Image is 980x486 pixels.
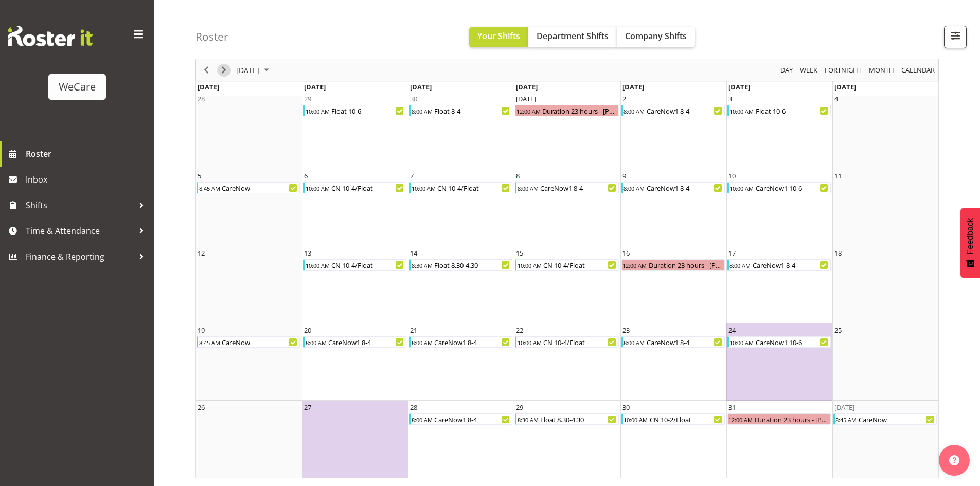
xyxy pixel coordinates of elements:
[622,171,626,181] div: 9
[215,59,233,81] div: Next
[646,337,724,347] div: CareNow1 8-4
[623,414,649,424] div: 10:00 AM
[477,30,520,42] span: Your Shifts
[305,183,330,193] div: 10:00 AM
[726,323,832,401] td: Friday, October 24, 2025
[834,171,842,181] div: 11
[408,246,514,323] td: Tuesday, October 14, 2025
[728,94,732,104] div: 3
[728,414,754,424] div: 12:00 AM
[197,182,300,193] div: CareNow Begin From Sunday, October 5, 2025 at 8:45:00 AM GMT+13:00 Ends At Sunday, October 5, 202...
[617,27,695,47] button: Company Shifts
[409,259,512,271] div: Float 8.30-4.30 Begin From Tuesday, October 14, 2025 at 8:30:00 AM GMT+13:00 Ends At Tuesday, Oct...
[798,64,819,77] button: Timeline Week
[330,105,406,116] div: Float 10-6
[59,79,96,95] div: WeCare
[835,414,858,424] div: 8:45 AM
[516,248,523,258] div: 15
[408,169,514,246] td: Tuesday, October 7, 2025
[824,64,863,77] span: Fortnight
[436,183,512,193] div: CN 10-4/Float
[514,169,620,246] td: Wednesday, October 8, 2025
[621,105,725,116] div: CareNow1 8-4 Begin From Thursday, October 2, 2025 at 8:00:00 AM GMT+13:00 Ends At Thursday, Octob...
[217,64,231,77] button: Next
[833,413,937,425] div: CareNow Begin From Saturday, November 1, 2025 at 8:45:00 AM GMT+13:00 Ends At Saturday, November ...
[198,337,221,347] div: 8:45 AM
[304,248,311,258] div: 13
[196,323,302,401] td: Sunday, October 19, 2025
[625,30,687,42] span: Company Shifts
[623,337,646,347] div: 8:00 AM
[410,248,417,258] div: 14
[858,414,936,424] div: CareNow
[832,323,938,401] td: Saturday, October 25, 2025
[514,92,620,169] td: Wednesday, October 1, 2025
[729,105,755,116] div: 10:00 AM
[304,94,311,104] div: 29
[514,323,620,401] td: Wednesday, October 22, 2025
[834,82,856,92] span: [DATE]
[621,413,725,425] div: CN 10-2/Float Begin From Thursday, October 30, 2025 at 10:00:00 AM GMT+13:00 Ends At Thursday, Oc...
[433,260,512,270] div: Float 8.30-4.30
[752,260,830,270] div: CareNow1 8-4
[727,105,831,116] div: Float 10-6 Begin From Friday, October 3, 2025 at 10:00:00 AM GMT+13:00 Ends At Friday, October 3,...
[944,26,967,48] button: Filter Shifts
[330,183,406,193] div: CN 10-4/Float
[198,59,215,81] div: Previous
[330,260,406,270] div: CN 10-4/Float
[411,183,436,193] div: 10:00 AM
[196,401,302,478] td: Sunday, October 26, 2025
[728,248,736,258] div: 17
[621,259,725,271] div: Duration 23 hours - Ashley Mendoza Begin From Thursday, October 16, 2025 at 12:00:00 AM GMT+13:00...
[900,64,937,77] button: Month
[8,26,93,46] img: Rosterit website logo
[729,183,755,193] div: 10:00 AM
[620,246,726,323] td: Thursday, October 16, 2025
[542,260,618,270] div: CN 10-4/Float
[515,413,618,425] div: Float 8.30-4.30 Begin From Wednesday, October 29, 2025 at 8:30:00 AM GMT+13:00 Ends At Wednesday,...
[305,337,327,347] div: 8:00 AM
[622,94,626,104] div: 2
[539,414,618,424] div: Float 8.30-4.30
[198,171,201,181] div: 5
[649,414,724,424] div: CN 10-2/Float
[726,401,832,478] td: Friday, October 31, 2025
[196,92,302,169] td: Sunday, September 28, 2025
[433,414,512,424] div: CareNow1 8-4
[327,337,406,347] div: CareNow1 8-4
[410,82,432,92] span: [DATE]
[469,27,528,47] button: Your Shifts
[621,182,725,193] div: CareNow1 8-4 Begin From Thursday, October 9, 2025 at 8:00:00 AM GMT+13:00 Ends At Thursday, Octob...
[196,92,938,478] table: of October 2025
[622,82,644,92] span: [DATE]
[727,336,831,348] div: CareNow1 10-6 Begin From Friday, October 24, 2025 at 10:00:00 AM GMT+13:00 Ends At Friday, Octobe...
[302,401,408,478] td: Monday, October 27, 2025
[900,64,936,77] span: calendar
[303,182,406,193] div: CN 10-4/Float Begin From Monday, October 6, 2025 at 10:00:00 AM GMT+13:00 Ends At Monday, October...
[622,260,648,270] div: 12:00 AM
[433,105,512,116] div: Float 8-4
[832,401,938,478] td: Saturday, November 1, 2025
[867,64,896,77] button: Timeline Month
[539,183,618,193] div: CareNow1 8-4
[832,92,938,169] td: Saturday, October 4, 2025
[516,94,536,104] div: [DATE]
[304,325,311,335] div: 20
[235,64,274,77] button: October 2025
[516,325,523,335] div: 22
[198,325,205,335] div: 19
[433,337,512,347] div: CareNow1 8-4
[515,336,618,348] div: CN 10-4/Float Begin From Wednesday, October 22, 2025 at 10:00:00 AM GMT+13:00 Ends At Wednesday, ...
[754,414,830,424] div: Duration 23 hours - [PERSON_NAME]
[868,64,895,77] span: Month
[302,92,408,169] td: Monday, September 29, 2025
[409,413,512,425] div: CareNow1 8-4 Begin From Tuesday, October 28, 2025 at 8:00:00 AM GMT+13:00 Ends At Tuesday, Octobe...
[515,105,541,116] div: 12:00 AM
[622,325,630,335] div: 23
[195,53,939,478] div: of October 2025
[516,183,539,193] div: 8:00 AM
[516,337,542,347] div: 10:00 AM
[304,402,311,412] div: 27
[409,182,512,193] div: CN 10-4/Float Begin From Tuesday, October 7, 2025 at 10:00:00 AM GMT+13:00 Ends At Tuesday, Octob...
[755,183,830,193] div: CareNow1 10-6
